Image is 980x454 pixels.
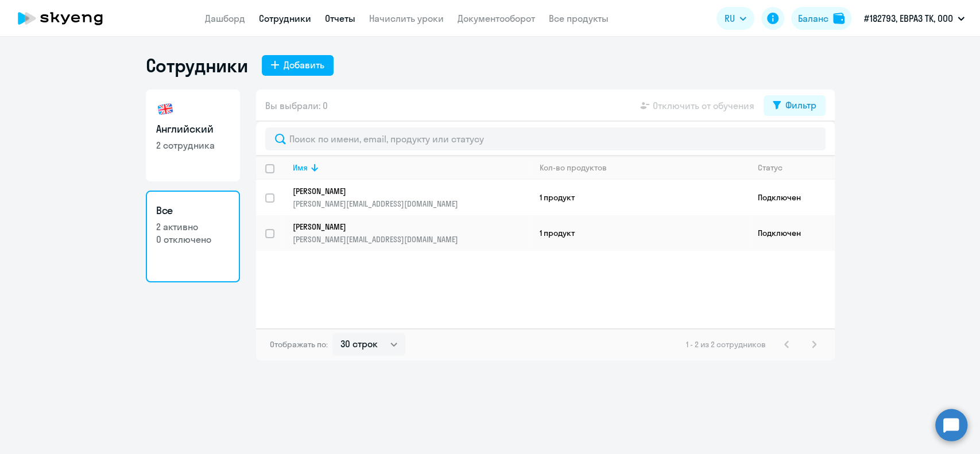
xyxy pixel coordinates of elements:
[764,95,826,116] button: Фильтр
[716,7,754,30] button: RU
[458,13,535,24] a: Документооборот
[864,11,953,25] p: #182793, ЕВРАЗ ТК, ООО
[369,13,444,24] a: Начислить уроки
[758,162,783,173] div: Статус
[146,54,248,77] h1: Сотрудники
[156,233,230,246] p: 0 отключено
[540,162,748,173] div: Кол-во продуктов
[749,180,835,215] td: Подключен
[293,186,530,209] a: [PERSON_NAME][PERSON_NAME][EMAIL_ADDRESS][DOMAIN_NAME]
[858,5,970,32] button: #182793, ЕВРАЗ ТК, ООО
[749,215,835,251] td: Подключен
[549,13,609,24] a: Все продукты
[791,7,851,30] button: Балансbalance
[265,99,328,112] span: Вы выбрали: 0
[833,13,845,24] img: balance
[798,11,828,25] div: Баланс
[262,55,334,76] button: Добавить
[540,162,607,173] div: Кол-во продуктов
[530,180,749,215] td: 1 продукт
[205,13,245,24] a: Дашборд
[293,199,530,209] p: [PERSON_NAME][EMAIL_ADDRESS][DOMAIN_NAME]
[725,11,735,25] span: RU
[293,222,530,245] a: [PERSON_NAME][PERSON_NAME][EMAIL_ADDRESS][DOMAIN_NAME]
[156,203,230,218] h3: Все
[270,339,328,350] span: Отображать по:
[156,100,175,118] img: english
[156,220,230,233] p: 2 активно
[293,222,514,232] p: [PERSON_NAME]
[785,98,816,112] div: Фильтр
[265,127,826,150] input: Поиск по имени, email, продукту или статусу
[293,162,530,173] div: Имя
[686,339,766,350] span: 1 - 2 из 2 сотрудников
[146,90,240,181] a: Английский2 сотрудника
[259,13,311,24] a: Сотрудники
[293,162,308,173] div: Имя
[293,186,514,196] p: [PERSON_NAME]
[156,139,230,152] p: 2 сотрудника
[325,13,355,24] a: Отчеты
[146,191,240,282] a: Все2 активно0 отключено
[530,215,749,251] td: 1 продукт
[758,162,834,173] div: Статус
[284,58,324,72] div: Добавить
[156,122,230,137] h3: Английский
[293,234,530,245] p: [PERSON_NAME][EMAIL_ADDRESS][DOMAIN_NAME]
